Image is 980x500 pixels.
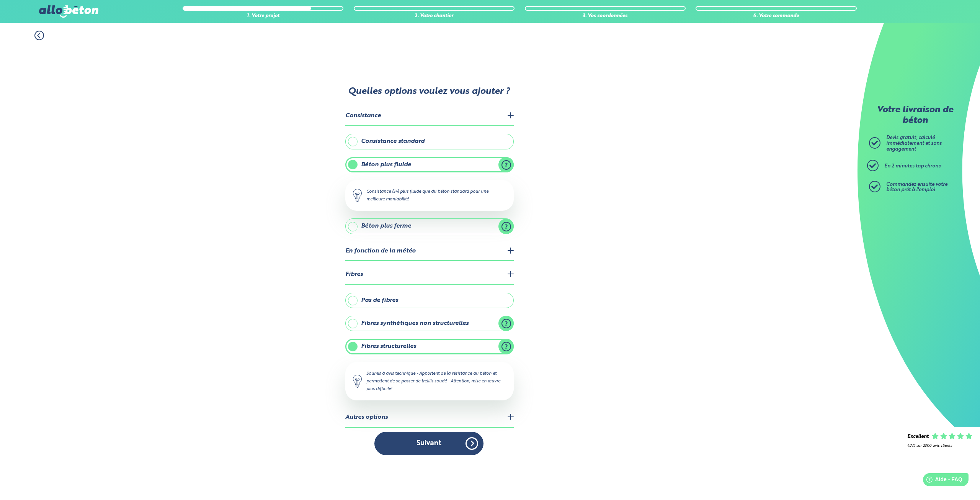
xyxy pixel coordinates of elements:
legend: Fibres [345,265,514,285]
iframe: Help widget launcher [912,470,972,492]
div: Excellent [907,434,929,440]
div: Consistance (S4) plus fluide que du béton standard pour une meilleure maniabilité [345,180,514,211]
label: Fibres synthétiques non structurelles [345,316,514,331]
div: 4. Votre commande [696,13,856,19]
p: Quelles options voulez vous ajouter ? [345,87,513,97]
label: Béton plus ferme [345,218,514,234]
div: 1. Votre projet [183,13,343,19]
label: Béton plus fluide [345,157,514,172]
legend: Autres options [345,408,514,428]
img: allobéton [39,5,98,18]
p: Votre livraison de béton [871,105,959,126]
button: Suivant [374,432,483,455]
span: Devis gratuit, calculé immédiatement et sans engagement [886,135,942,151]
div: 2. Votre chantier [354,13,514,19]
legend: En fonction de la météo [345,242,514,261]
label: Fibres structurelles [345,339,514,354]
div: Soumis à avis technique - Apportent de la résistance au béton et permettent de se passer de treil... [345,362,514,400]
div: 3. Vos coordonnées [525,13,686,19]
span: En 2 minutes top chrono [884,164,941,169]
legend: Consistance [345,107,514,126]
label: Consistance standard [345,134,514,149]
div: 4.7/5 sur 2300 avis clients [907,444,972,448]
span: Commandez ensuite votre béton prêt à l'emploi [886,182,947,193]
label: Pas de fibres [345,293,514,308]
